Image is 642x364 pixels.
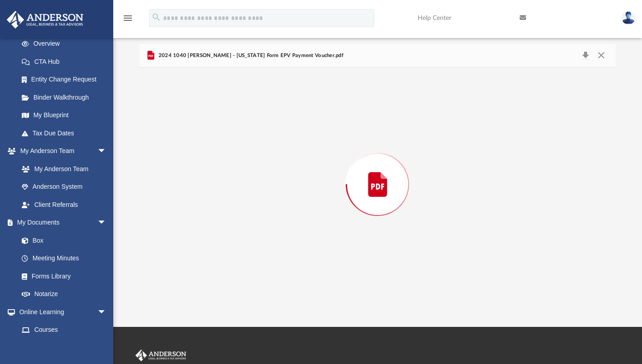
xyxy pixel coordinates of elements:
[13,178,116,196] a: Anderson System
[122,13,133,24] i: menu
[13,160,111,178] a: My Anderson Team
[13,88,120,106] a: Binder Walkthrough
[97,142,116,161] span: arrow_drop_down
[13,231,111,249] a: Box
[140,44,615,302] div: Preview
[13,106,116,125] a: My Blueprint
[6,214,116,232] a: My Documentsarrow_drop_down
[13,35,120,53] a: Overview
[13,321,116,339] a: Courses
[151,12,161,22] i: search
[134,350,188,361] img: Anderson Advisors Platinum Portal
[13,124,120,142] a: Tax Due Dates
[4,11,86,29] img: Anderson Advisors Platinum Portal
[156,52,343,60] span: 2024 1040 [PERSON_NAME] - [US_STATE] Form EPV Payment Voucher.pdf
[577,49,594,62] button: Download
[593,49,609,62] button: Close
[622,11,635,24] img: User Pic
[13,267,111,285] a: Forms Library
[13,285,116,303] a: Notarize
[97,214,116,232] span: arrow_drop_down
[6,303,116,321] a: Online Learningarrow_drop_down
[122,17,133,24] a: menu
[13,71,120,89] a: Entity Change Request
[13,249,116,268] a: Meeting Minutes
[97,303,116,321] span: arrow_drop_down
[6,142,116,160] a: My Anderson Teamarrow_drop_down
[13,196,116,214] a: Client Referrals
[13,53,120,71] a: CTA Hub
